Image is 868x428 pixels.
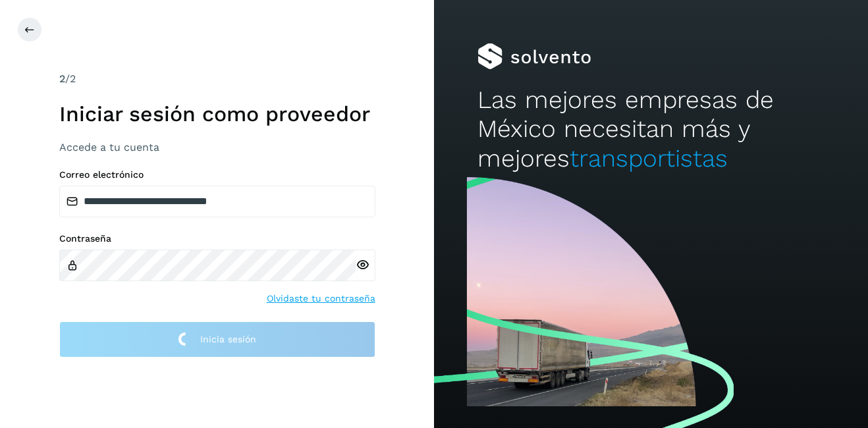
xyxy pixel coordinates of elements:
a: Olvidaste tu contraseña [267,292,375,306]
span: transportistas [570,144,728,173]
h1: Iniciar sesión como proveedor [59,101,375,126]
h2: Las mejores empresas de México necesitan más y mejores [477,86,825,173]
h3: Accede a tu cuenta [59,141,375,153]
button: Inicia sesión [59,321,375,358]
label: Contraseña [59,233,375,244]
label: Correo electrónico [59,169,375,180]
span: 2 [59,72,65,85]
span: Inicia sesión [200,334,256,344]
div: /2 [59,71,375,87]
